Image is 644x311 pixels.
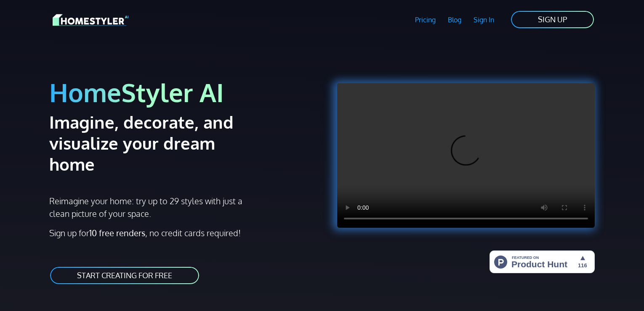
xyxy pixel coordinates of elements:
[467,10,500,29] a: Sign In
[442,10,467,29] a: Blog
[89,227,145,238] strong: 10 free renders
[49,266,200,285] a: START CREATING FOR FREE
[49,195,250,220] p: Reimagine your home: try up to 29 styles with just a clean picture of your space.
[510,10,595,29] a: SIGN UP
[49,111,263,174] h2: Imagine, decorate, and visualize your dream home
[49,227,317,239] p: Sign up for , no credit cards required!
[409,10,442,29] a: Pricing
[49,76,317,108] h1: HomeStyler AI
[53,13,128,27] img: HomeStyler AI logo
[490,250,595,273] img: HomeStyler AI - Interior Design Made Easy: One Click to Your Dream Home | Product Hunt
